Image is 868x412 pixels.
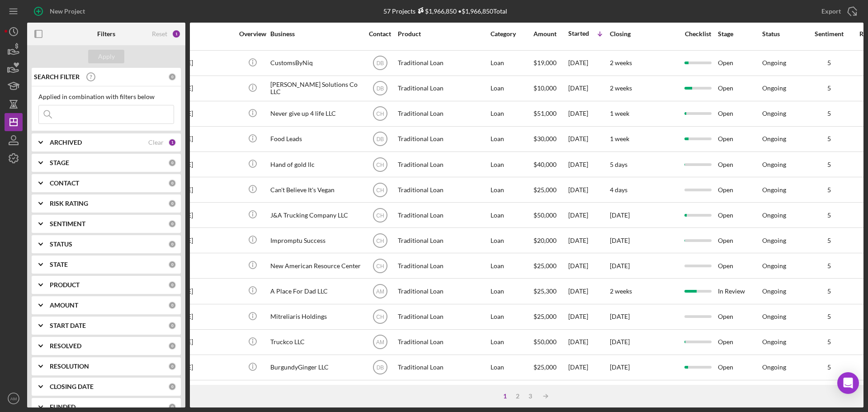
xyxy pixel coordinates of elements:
b: STAGE [50,159,69,166]
div: 5 [807,338,852,346]
div: Ongoing [762,212,786,219]
div: Mitreliaris Holdings [270,305,361,329]
div: [DATE] [568,152,609,176]
time: 4 days [610,186,627,194]
span: $19,000 [533,59,557,66]
button: Export [812,2,863,20]
div: [DATE] [568,228,609,252]
text: CH [376,237,384,244]
div: 0 [168,179,176,187]
div: Ongoing [762,135,786,142]
button: AM [5,389,23,407]
div: [DATE] [568,330,609,354]
text: DB [376,365,384,371]
span: $50,000 [533,338,557,346]
div: 0 [168,301,176,309]
div: [DATE] [568,76,609,100]
div: 5 [807,364,852,371]
div: Open [718,305,761,329]
span: $51,000 [533,109,557,117]
div: Ongoing [762,161,786,168]
div: 5 [807,313,852,320]
div: Started [568,30,589,37]
text: AM [376,339,384,346]
div: 0 [168,362,176,370]
div: 5 [807,85,852,92]
time: 2 weeks [610,59,632,66]
div: Never give up 4 life LLC [270,102,361,126]
div: 1 [172,29,181,38]
div: Loan [491,178,533,202]
span: $40,000 [533,161,557,168]
div: [DATE] [568,51,609,75]
div: [DATE] [568,355,609,379]
text: DB [376,60,384,66]
div: Ongoing [762,237,786,244]
div: Can't Believe It's Vegan [270,178,361,202]
div: Apply [98,50,115,63]
div: CustomsByNiq [270,51,361,75]
text: CH [376,314,384,320]
div: Loan [491,254,533,278]
div: 0 [168,159,176,167]
text: DB [376,136,384,142]
b: RESOLVED [50,342,81,350]
div: Loan [491,76,533,100]
div: Closing [610,30,678,38]
time: 5 days [610,161,627,168]
div: Open [718,76,761,100]
span: $10,000 [533,84,557,92]
div: Loan [491,127,533,151]
div: Category [491,30,533,38]
div: 0 [168,73,176,81]
div: 0 [168,403,176,411]
div: Traditional Loan [398,355,488,379]
text: CH [376,212,384,218]
div: 3 [524,393,537,400]
div: Ongoing [762,186,786,194]
b: STATUS [50,241,72,248]
div: A Place For Dad LLC [270,279,361,303]
div: Open [718,127,761,151]
b: SENTIMENT [50,220,85,227]
div: Traditional Loan [398,254,488,278]
div: 0 [168,281,176,289]
div: Open [718,203,761,227]
div: BurgundyGinger LLC [270,355,361,379]
div: [DATE] [568,102,609,126]
div: 5 [807,288,852,295]
span: $25,000 [533,313,557,320]
div: Open [718,102,761,126]
div: J&A Trucking Company LLC [270,203,361,227]
div: Amount [533,30,567,38]
b: RISK RATING [50,200,88,207]
div: [PERSON_NAME] Solutions Co LLC [270,76,361,100]
div: Ongoing [762,59,786,66]
b: AMOUNT [50,302,78,309]
div: Loan [491,305,533,329]
div: 0 [168,240,176,248]
div: Loan [491,51,533,75]
div: Applied in combination with filters below [38,93,174,100]
div: Ongoing [762,288,786,295]
span: $25,000 [533,262,557,270]
div: 0 [168,220,176,228]
div: Traditional Loan [398,152,488,176]
div: Ongoing [762,338,786,346]
div: Loan [491,279,533,303]
div: 0 [168,322,176,330]
div: New American Resource Center [270,254,361,278]
text: CH [376,187,384,193]
div: Traditional Loan [398,330,488,354]
div: 0 [168,260,176,269]
div: Business [270,30,361,38]
div: Traditional Loan [398,228,488,252]
button: New Project [27,2,94,20]
time: 1 week [610,135,629,142]
div: 5 [807,59,852,66]
div: Reset [152,30,167,38]
div: 2 [511,393,524,400]
div: Traditional Loan [398,305,488,329]
time: [DATE] [610,262,630,270]
div: [DATE] [568,254,609,278]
